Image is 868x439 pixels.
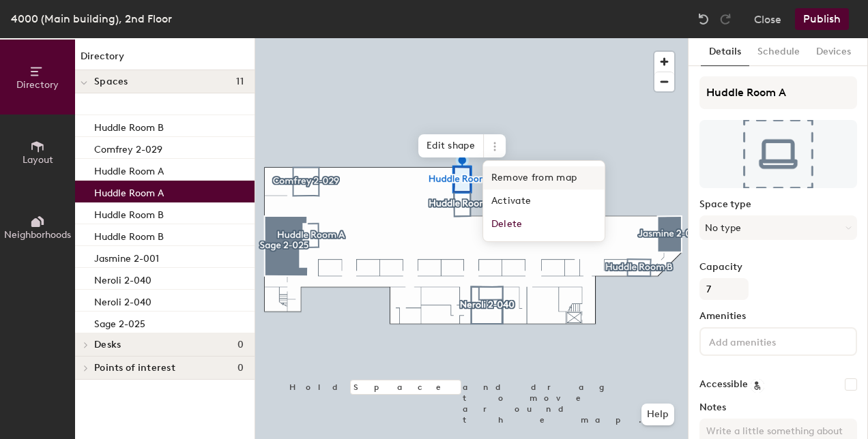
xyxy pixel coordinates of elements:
button: No type [699,215,857,240]
p: Jasmine 2-001 [94,249,159,264]
span: Activate [483,190,605,213]
span: Directory [16,79,59,91]
p: Huddle Room B [94,205,164,221]
img: The space named Huddle Room A [699,120,857,188]
span: Neighborhoods [4,229,71,241]
p: Huddle Room B [94,227,164,243]
span: 0 [237,363,244,374]
button: Details [701,38,749,66]
p: Huddle Room A [94,183,164,199]
button: Publish [795,8,849,30]
img: Undo [697,12,710,26]
p: Neroli 2-040 [94,292,151,308]
img: Redo [719,12,732,26]
div: 4000 (Main building), 2nd Floor [11,10,172,27]
span: Edit shape [418,134,484,157]
button: Devices [808,38,859,66]
label: Space type [699,199,857,210]
h1: Directory [75,49,255,70]
p: Comfrey 2-029 [94,140,162,155]
p: Huddle Room A [94,162,164,177]
input: Add amenities [706,333,829,349]
p: Sage 2-025 [94,314,145,330]
span: Desks [94,339,121,350]
label: Accessible [699,379,748,390]
span: Spaces [94,76,128,87]
label: Capacity [699,262,857,273]
label: Amenities [699,311,857,322]
span: Layout [23,154,53,166]
span: Points of interest [94,363,175,374]
p: Neroli 2-040 [94,271,151,286]
p: Huddle Room B [94,118,164,134]
label: Notes [699,402,857,413]
button: Close [754,8,781,30]
button: Schedule [749,38,808,66]
button: Help [641,404,674,425]
span: Remove from map [483,166,605,190]
span: 0 [237,339,244,350]
span: Delete [483,213,605,236]
span: 11 [236,76,244,87]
